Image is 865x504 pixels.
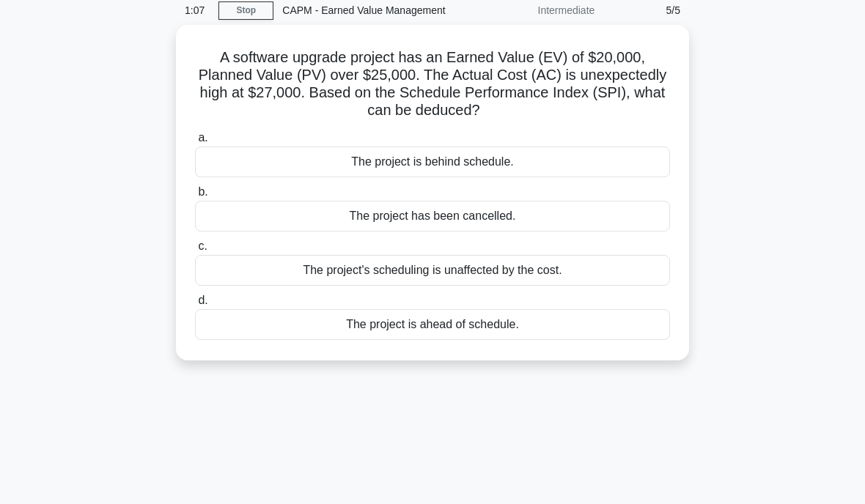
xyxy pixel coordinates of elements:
div: The project is behind schedule. [195,147,670,177]
span: a. [198,131,207,144]
div: The project has been cancelled. [195,201,670,231]
span: c. [198,240,207,252]
span: b. [198,185,207,198]
div: The project is ahead of schedule. [195,309,670,340]
a: Stop [218,1,273,20]
h5: A software upgrade project has an Earned Value (EV) of $20,000, Planned Value (PV) over $25,000. ... [194,48,671,120]
div: The project's scheduling is unaffected by the cost. [195,255,670,286]
span: d. [198,294,207,306]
